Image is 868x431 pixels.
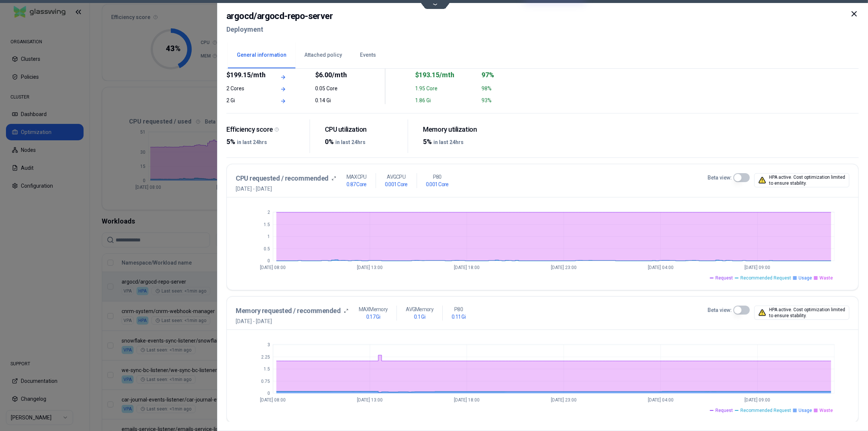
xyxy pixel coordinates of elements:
div: 0% [325,137,402,147]
tspan: [DATE] 04:00 [648,265,674,270]
tspan: 0 [267,391,270,396]
div: 2 Cores [226,85,266,92]
div: 93% [482,97,543,104]
tspan: [DATE] 18:00 [454,397,480,403]
div: $193.15/mth [415,70,477,80]
span: Request [715,275,733,281]
tspan: [DATE] 09:00 [745,397,770,403]
div: Memory utilization [423,125,500,134]
tspan: 1.5 [264,222,270,227]
button: Attached policy [295,42,351,68]
p: MAX Memory [358,306,388,313]
div: 0.05 Core [315,85,355,92]
p: MAX CPU [347,173,367,181]
span: [DATE] - [DATE] [236,318,348,325]
div: 1.95 Core [415,85,477,92]
span: in last 24hrs [237,139,267,145]
p: P80 [454,306,463,313]
div: 98% [482,85,543,92]
span: Waste [820,407,833,413]
h1: 0.11 Gi [452,313,466,321]
tspan: [DATE] 08:00 [260,265,286,270]
h1: 0.1 Gi [414,313,425,321]
tspan: [DATE] 23:00 [551,397,577,403]
label: Beta view: [707,174,731,181]
div: 5% [226,137,304,147]
div: 2 Gi [226,97,266,104]
div: HPA active. Cost optimization limited to ensure stability. [754,173,849,187]
button: General information [228,42,295,68]
div: CPU utilization [325,125,402,134]
span: Recommended Request [740,407,791,413]
span: Usage [799,407,812,413]
h3: CPU requested / recommended [236,173,329,184]
h2: argocd / argocd-repo-server [226,9,333,23]
span: [DATE] - [DATE] [236,185,336,193]
tspan: 1 [267,234,270,239]
div: 1.86 Gi [415,97,477,104]
span: in last 24hrs [433,139,464,145]
div: 97% [482,70,543,80]
p: AVG Memory [406,306,433,313]
div: $199.15/mth [226,70,266,80]
h1: 0.001 Core [426,181,448,188]
tspan: [DATE] 13:00 [357,397,383,403]
span: in last 24hrs [335,139,365,145]
tspan: 2.25 [261,355,270,360]
button: Events [351,42,385,68]
tspan: [DATE] 09:00 [745,265,770,270]
div: $6.00/mth [315,70,355,80]
tspan: [DATE] 23:00 [551,265,577,270]
p: P80 [433,173,441,181]
h3: Memory requested / recommended [236,306,341,316]
tspan: 2 [267,210,270,215]
span: Recommended Request [740,275,791,281]
tspan: [DATE] 04:00 [648,397,674,403]
div: 0.14 Gi [315,97,355,104]
p: AVG CPU [387,173,405,181]
span: Waste [820,275,833,281]
div: 5% [423,137,500,147]
h2: Deployment [226,23,333,36]
tspan: 3 [267,342,270,347]
label: Beta view: [707,306,731,314]
tspan: [DATE] 18:00 [454,265,480,270]
tspan: 0 [267,258,270,263]
tspan: [DATE] 13:00 [357,265,383,270]
span: Request [715,407,733,413]
h1: 0.001 Core [385,181,407,188]
tspan: 0.75 [261,379,270,384]
div: HPA active. Cost optimization limited to ensure stability. [754,306,849,320]
tspan: 0.5 [264,246,270,252]
h1: 0.17 Gi [366,313,380,321]
tspan: [DATE] 08:00 [260,397,286,403]
tspan: 1.5 [264,366,270,372]
span: Usage [799,275,812,281]
h1: 0.87 Core [347,181,367,188]
div: Efficiency score [226,125,304,134]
